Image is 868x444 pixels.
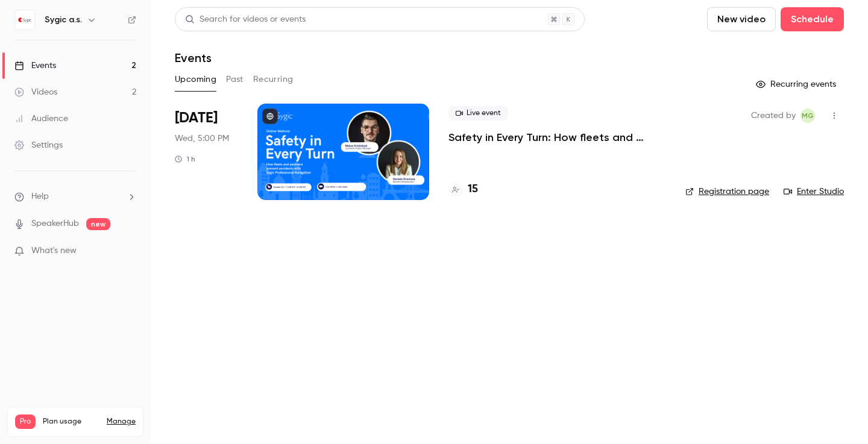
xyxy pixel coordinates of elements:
[14,139,63,151] div: Settings
[86,218,110,230] span: new
[122,246,136,257] iframe: Noticeable Trigger
[448,181,478,198] a: 15
[685,186,769,198] a: Registration page
[226,70,244,89] button: Past
[253,70,294,89] button: Recurring
[175,70,216,89] button: Upcoming
[175,104,238,200] div: Oct 22 Wed, 11:00 AM (America/New York)
[31,190,49,203] span: Help
[45,14,82,26] h6: Sygic a.s.
[14,60,56,72] div: Events
[31,217,79,230] a: SpeakerHub
[14,86,57,98] div: Videos
[802,108,814,123] span: MG
[175,108,218,128] span: [DATE]
[750,75,844,94] button: Recurring events
[185,13,306,26] div: Search for videos or events
[800,108,815,123] span: Michaela Gálfiová
[175,154,195,164] div: 1 h
[707,7,776,31] button: New video
[31,245,77,257] span: What's new
[448,106,508,120] span: Live event
[781,7,844,31] button: Schedule
[751,108,796,123] span: Created by
[14,190,136,203] li: help-dropdown-opener
[175,133,229,145] span: Wed, 5:00 PM
[43,417,99,427] span: Plan usage
[107,417,136,427] a: Manage
[175,51,212,65] h1: Events
[784,186,844,198] a: Enter Studio
[15,414,36,429] span: Pro
[15,10,34,30] img: Sygic a.s.
[468,181,478,198] h4: 15
[14,113,68,125] div: Audience
[448,130,666,145] a: Safety in Every Turn: How fleets and partners prevent accidents with Sygic Professional Navigation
